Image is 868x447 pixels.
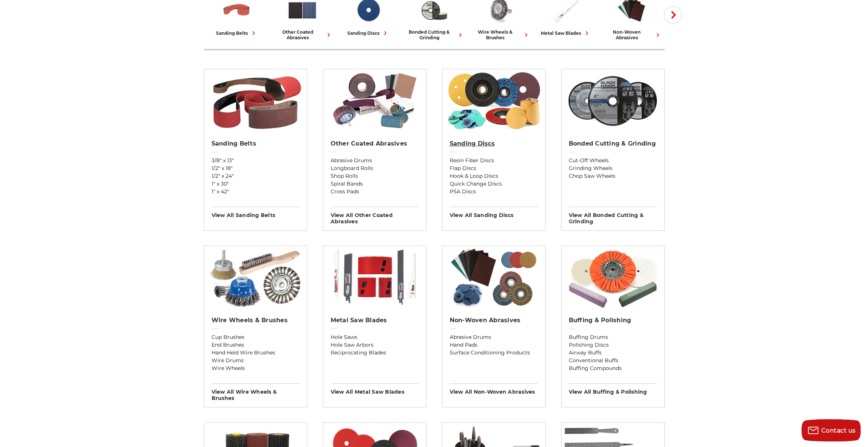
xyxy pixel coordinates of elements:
a: Wire Drums [212,357,300,364]
a: Surface Conditioning Products [450,349,538,357]
a: Cup Brushes [212,333,300,341]
a: 3/8" x 13" [212,157,300,164]
a: 1" x 30" [212,180,300,188]
img: Wire Wheels & Brushes [207,246,303,309]
h2: Wire Wheels & Brushes [212,317,300,324]
h3: View All other coated abrasives [331,207,419,225]
a: Hole Saws [331,333,419,341]
h2: Sanding Discs [450,140,538,147]
div: wire wheels & brushes [470,29,530,40]
img: Non-woven Abrasives [446,246,541,309]
a: Abrasive Drums [331,157,419,164]
h3: View All buffing & polishing [569,383,657,395]
div: non-woven abrasives [602,29,662,40]
div: sanding discs [347,29,389,37]
img: Bonded Cutting & Grinding [565,69,661,132]
h3: View All sanding belts [212,207,300,219]
img: Buffing & Polishing [565,246,661,309]
a: 1" x 42" [212,188,300,196]
a: Flap Discs [450,164,538,172]
h2: Bonded Cutting & Grinding [569,140,657,147]
a: Hole Saw Arbors [331,341,419,349]
a: Hook & Loop Discs [450,172,538,180]
a: Grinding Wheels [569,164,657,172]
h2: Non-woven Abrasives [450,317,538,324]
h2: Sanding Belts [212,140,300,147]
a: Shop Rolls [331,172,419,180]
a: 1/2" x 24" [212,172,300,180]
a: Longboard Rolls [331,164,419,172]
button: Next [664,6,682,24]
h3: View All metal saw blades [331,383,419,395]
h3: View All wire wheels & brushes [212,383,300,401]
a: Airway Buffs [569,349,657,357]
a: Polishing Discs [569,341,657,349]
a: 1/2" x 18" [212,164,300,172]
img: Sanding Belts [207,69,303,132]
img: Other Coated Abrasives [327,69,422,132]
img: Sanding Discs [446,69,541,132]
a: Resin Fiber Discs [450,157,538,164]
a: Hand Held Wire Brushes [212,349,300,357]
a: Cut-Off Wheels [569,157,657,164]
span: Contact us [821,427,856,434]
button: Contact us [801,419,861,441]
h3: View All sanding discs [450,207,538,219]
a: Buffing Compounds [569,364,657,372]
a: Buffing Drums [569,333,657,341]
a: PSA Discs [450,188,538,196]
img: Metal Saw Blades [327,246,422,309]
a: Chop Saw Wheels [569,172,657,180]
h3: View All non-woven abrasives [450,383,538,395]
h2: Metal Saw Blades [331,317,419,324]
div: metal saw blades [541,29,591,37]
h2: Other Coated Abrasives [331,140,419,147]
div: sanding belts [216,29,257,37]
h3: View All bonded cutting & grinding [569,207,657,225]
a: Wire Wheels [212,364,300,372]
a: End Brushes [212,341,300,349]
a: Cross Pads [331,188,419,196]
a: Conventional Buffs [569,357,657,364]
a: Hand Pads [450,341,538,349]
div: other coated abrasives [273,29,332,40]
a: Reciprocating Blades [331,349,419,357]
a: Spiral Bands [331,180,419,188]
div: bonded cutting & grinding [404,29,464,40]
a: Quick Change Discs [450,180,538,188]
a: Abrasive Drums [450,333,538,341]
h2: Buffing & Polishing [569,317,657,324]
